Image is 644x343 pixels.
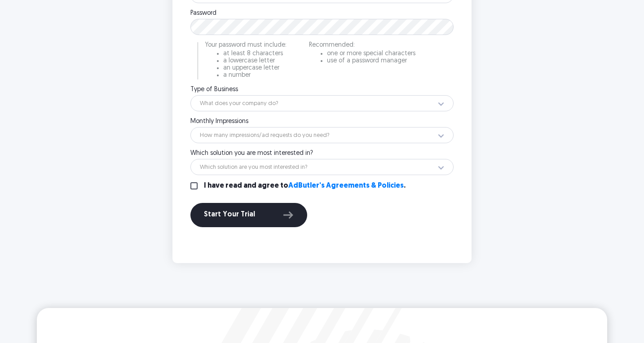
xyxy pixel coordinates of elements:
button: Start Your Trial [190,203,307,227]
label: Monthly Impressions [190,119,454,125]
label: Which solution you are most interested in? [190,150,454,157]
p: Your password must include: [205,42,287,48]
label: I have read and agree to . [204,182,406,189]
label: Password [190,10,454,17]
div: Start Your Trial [204,209,294,221]
li: a lowercase letter [223,58,287,64]
a: AdButler's Agreements & Policies [288,182,404,189]
li: one or more special characters [327,51,415,57]
p: Recommended: [309,42,415,48]
li: at least 8 characters [223,51,287,57]
li: a number [223,72,287,79]
li: use of a password manager [327,58,415,64]
label: Type of Business [190,87,454,93]
li: an uppercase letter [223,65,287,71]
